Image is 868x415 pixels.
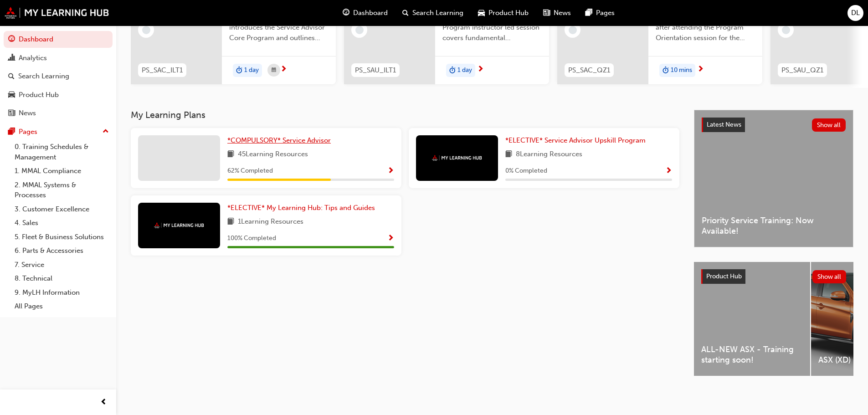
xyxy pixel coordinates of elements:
[11,230,113,244] a: 5. Fleet & Business Solutions
[11,216,113,230] a: 4. Sales
[697,66,704,74] span: next-icon
[19,108,36,118] div: News
[100,397,107,408] span: prev-icon
[387,167,394,175] span: Show Progress
[536,4,578,22] a: news-iconNews
[505,166,547,176] span: 0 % Completed
[11,178,113,202] a: 2. MMAL Systems & Processes
[8,109,15,118] span: news-icon
[395,4,471,22] a: search-iconSearch Learning
[706,272,742,280] span: Product Hub
[4,31,113,48] a: Dashboard
[387,233,394,244] button: Show Progress
[355,26,364,34] span: learningRecordVerb_NONE-icon
[412,8,463,18] span: Search Learning
[227,136,331,144] span: *COMPULSORY* Service Advisor
[353,8,388,18] span: Dashboard
[8,54,15,62] span: chart-icon
[19,90,59,100] div: Product Hub
[227,203,379,213] a: *ELECTIVE* My Learning Hub: Tips and Guides
[671,65,692,76] span: 10 mins
[665,167,672,175] span: Show Progress
[8,128,15,136] span: pages-icon
[851,8,860,18] span: DL
[227,204,375,212] span: *ELECTIVE* My Learning Hub: Tips and Guides
[238,216,303,228] span: 1 Learning Resources
[578,4,622,22] a: pages-iconPages
[488,8,529,18] span: Product Hub
[5,7,109,19] img: mmal
[701,344,803,365] span: ALL-NEW ASX - Training starting soon!
[569,26,577,34] span: learningRecordVerb_NONE-icon
[554,8,571,18] span: News
[227,233,276,244] span: 100 % Completed
[4,50,113,67] a: Analytics
[702,215,846,236] span: Priority Service Training: Now Available!
[343,7,349,19] span: guage-icon
[11,299,113,313] a: All Pages
[505,136,646,144] span: *ELECTIVE* Service Advisor Upskill Program
[8,36,15,44] span: guage-icon
[4,105,113,122] a: News
[19,53,47,63] div: Analytics
[702,118,846,132] a: Latest NewsShow all
[4,87,113,103] a: Product Hub
[387,235,394,243] span: Show Progress
[516,149,582,160] span: 8 Learning Resources
[663,65,669,77] span: duration-icon
[154,222,204,228] img: mmal
[11,258,113,272] a: 7. Service
[4,123,113,140] button: Pages
[505,149,512,160] span: book-icon
[11,244,113,258] a: 6. Parts & Accessories
[244,65,259,76] span: 1 day
[227,135,334,146] a: *COMPULSORY* Service Advisor
[402,7,409,19] span: search-icon
[586,7,592,19] span: pages-icon
[11,272,113,286] a: 8. Technical
[280,66,287,74] span: next-icon
[8,72,15,81] span: search-icon
[694,262,810,376] a: ALL-NEW ASX - Training starting soon!
[694,110,853,247] a: Latest NewsShow allPriority Service Training: Now Available!
[355,65,396,76] span: PS_SAU_ILT1
[471,4,536,22] a: car-iconProduct Hub
[478,7,485,19] span: car-icon
[387,165,394,177] button: Show Progress
[4,68,113,85] a: Search Learning
[8,91,15,99] span: car-icon
[238,149,308,160] span: 45 Learning Resources
[449,65,456,77] span: duration-icon
[568,65,610,76] span: PS_SAC_QZ1
[227,216,234,228] span: book-icon
[142,65,183,76] span: PS_SAC_ILT1
[543,7,550,19] span: news-icon
[142,26,150,34] span: learningRecordVerb_NONE-icon
[335,4,395,22] a: guage-iconDashboard
[227,149,234,160] span: book-icon
[131,110,679,120] h3: My Learning Plans
[236,65,242,77] span: duration-icon
[505,135,649,146] a: *ELECTIVE* Service Advisor Upskill Program
[18,71,69,82] div: Search Learning
[707,121,741,128] span: Latest News
[11,164,113,178] a: 1. MMAL Compliance
[229,12,329,43] span: This instructor led session introduces the Service Advisor Core Program and outlines what you can...
[477,66,484,74] span: next-icon
[272,65,276,76] span: calendar-icon
[812,118,846,132] button: Show all
[701,269,846,284] a: Product HubShow all
[656,12,755,43] span: Complete this assessment quiz after attending the Program Orientation session for the Service Adv...
[847,5,863,21] button: DL
[11,202,113,216] a: 3. Customer Excellence
[596,8,615,18] span: Pages
[457,65,472,76] span: 1 day
[812,270,847,283] button: Show all
[11,140,113,164] a: 0. Training Schedules & Management
[432,155,482,161] img: mmal
[782,26,790,34] span: learningRecordVerb_NONE-icon
[781,65,823,76] span: PS_SAU_QZ1
[19,127,37,137] div: Pages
